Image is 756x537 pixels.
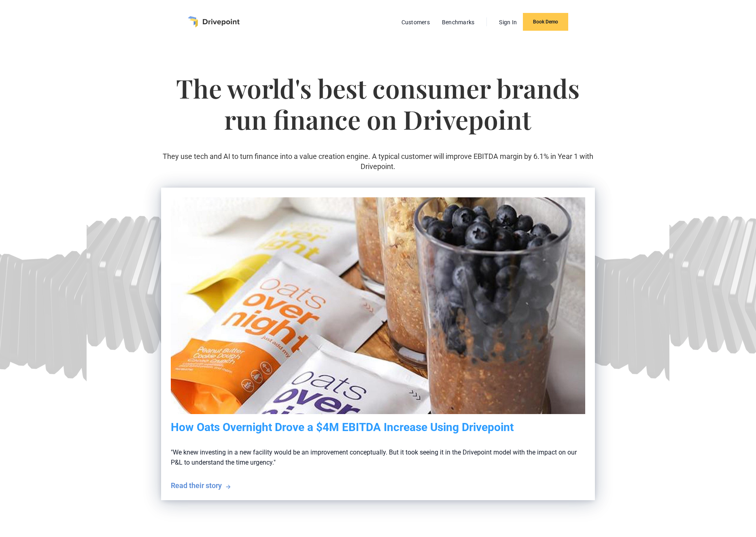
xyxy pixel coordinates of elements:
[397,17,434,27] a: Customers
[171,421,586,434] h5: How Oats Overnight Drove a $4M EBITDA Increase Using Drivepoint
[171,434,586,480] p: "We knew investing in a new facility would be an improvement conceptually. But it took seeing it ...
[161,73,595,151] h1: The world's best consumer brands run finance on Drivepoint
[188,16,240,27] a: home
[523,13,568,31] a: Book Demo
[438,17,479,27] a: Benchmarks
[161,151,595,171] p: They use tech and AI to turn finance into a value creation engine. A typical customer will improv...
[495,17,521,27] a: Sign In
[161,188,595,500] a: How Oats Overnight Drove a $4M EBITDA Increase Using Drivepoint"We knew investing in a new facili...
[171,480,222,490] div: Read their story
